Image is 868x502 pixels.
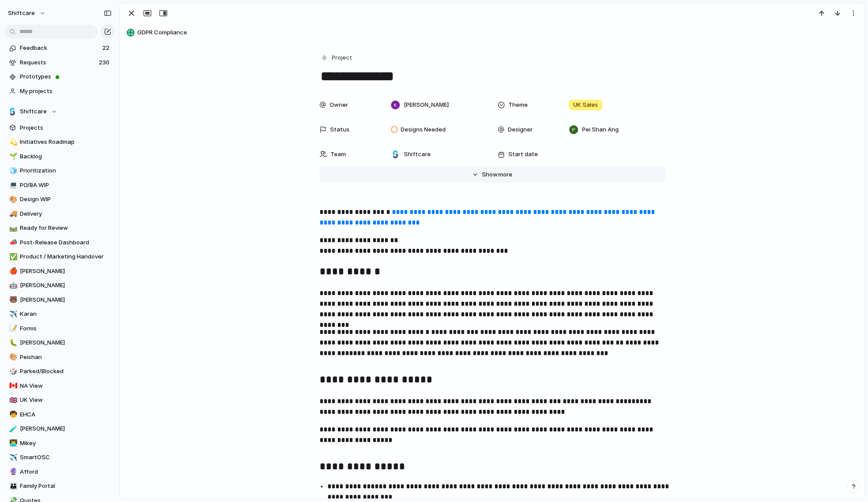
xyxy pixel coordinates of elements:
[20,353,112,362] span: Peishan
[4,164,115,177] a: 🧊Prioritization
[4,56,115,69] a: Requests230
[4,365,115,378] div: 🎲Parked/Blocked
[8,238,17,247] button: 📣
[20,138,112,146] span: Initiatives Roadmap
[20,439,112,448] span: Mikey
[508,125,533,134] span: Designer
[9,137,15,147] div: 💫
[8,482,17,491] button: 👪
[20,124,112,132] span: Projects
[9,367,15,377] div: 🎲
[9,180,15,190] div: 💻
[8,367,17,376] button: 🎲
[4,221,115,235] a: 🛤️Ready for Review
[8,439,17,448] button: 👨‍💻
[20,338,112,347] span: [PERSON_NAME]
[8,9,35,18] span: shiftcare
[573,101,598,109] span: UK Sales
[8,453,17,462] button: ✈️
[20,210,112,218] span: Delivery
[20,396,112,405] span: UK View
[9,481,15,491] div: 👪
[4,408,115,421] a: 🧒EHCA
[401,125,446,134] span: Designs Needed
[4,85,115,98] a: My projects
[8,152,17,161] button: 🌱
[4,422,115,435] a: 🧪[PERSON_NAME]
[9,323,15,333] div: 📝
[9,266,15,276] div: 🍎
[8,324,17,333] button: 📝
[4,322,115,335] a: 📝Forms
[20,72,112,81] span: Prototypes
[498,170,512,179] span: more
[8,310,17,318] button: ✈️
[20,181,112,190] span: PO/BA WIP
[4,480,115,493] a: 👪Family Portal
[4,193,115,206] a: 🎨Design WIP
[4,150,115,163] a: 🌱Backlog
[8,210,17,218] button: 🚚
[102,44,111,52] span: 22
[9,237,15,247] div: 📣
[4,465,115,479] a: 🔮Afford
[404,150,431,159] span: Shiftcare
[9,195,15,205] div: 🎨
[4,393,115,407] a: 🇬🇧UK View
[582,125,619,134] span: Pei Shan Ang
[4,279,115,292] div: 🤖[PERSON_NAME]
[20,482,112,491] span: Family Portal
[20,166,112,175] span: Prioritization
[4,135,115,149] a: 💫Initiatives Roadmap
[4,437,115,450] a: 👨‍💻Mikey
[20,58,96,67] span: Requests
[4,70,115,83] a: Prototypes
[20,87,112,96] span: My projects
[8,195,17,204] button: 🎨
[20,281,112,290] span: [PERSON_NAME]
[4,293,115,307] a: 🐻[PERSON_NAME]
[9,151,15,161] div: 🌱
[20,224,112,232] span: Ready for Review
[99,58,111,67] span: 230
[330,125,349,134] span: Status
[20,267,112,276] span: [PERSON_NAME]
[4,351,115,364] a: 🎨Peishan
[9,352,15,362] div: 🎨
[9,309,15,319] div: ✈️
[8,468,17,476] button: 🔮
[20,195,112,204] span: Design WIP
[319,167,665,183] button: Showmore
[404,101,449,109] span: [PERSON_NAME]
[20,252,112,261] span: Product / Marketing Handover
[9,424,15,434] div: 🧪
[4,250,115,263] a: ✅Product / Marketing Handover
[20,238,112,247] span: Post-Release Dashboard
[9,395,15,405] div: 🇬🇧
[4,207,115,221] div: 🚚Delivery
[330,101,348,109] span: Owner
[20,324,112,333] span: Forms
[20,310,112,318] span: Karan
[20,296,112,304] span: [PERSON_NAME]
[4,265,115,278] a: 🍎[PERSON_NAME]
[9,381,15,391] div: 🇨🇦
[4,179,115,192] a: 💻PO/BA WIP
[332,53,352,62] span: Project
[4,379,115,393] a: 🇨🇦NA View
[4,307,115,321] a: ✈️Karan
[4,336,115,349] a: 🐛[PERSON_NAME]
[8,252,17,261] button: ✅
